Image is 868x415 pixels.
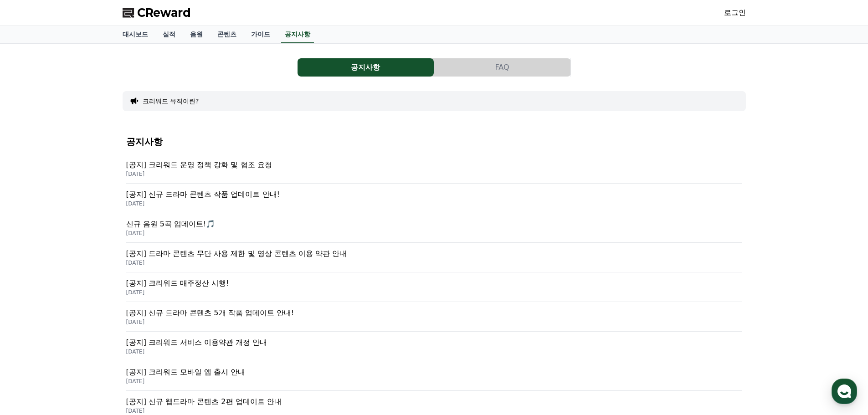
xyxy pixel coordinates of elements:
[60,289,118,312] a: 대화
[3,289,60,312] a: 홈
[126,230,742,237] p: [DATE]
[126,272,742,302] a: [공지] 크리워드 매주정산 시행! [DATE]
[126,302,742,332] a: [공지] 신규 드라마 콘텐츠 5개 작품 업데이트 안내! [DATE]
[126,259,742,266] p: [DATE]
[244,26,277,43] a: 가이드
[126,184,742,213] a: [공지] 신규 드라마 콘텐츠 작품 업데이트 안내! [DATE]
[29,302,34,310] span: 홈
[126,348,742,355] p: [DATE]
[143,97,199,106] button: 크리워드 뮤직이란?
[126,378,742,385] p: [DATE]
[298,58,434,77] a: 공지사항
[126,189,742,200] p: [공지] 신규 드라마 콘텐츠 작품 업데이트 안내!
[115,26,155,43] a: 대시보드
[126,200,742,207] p: [DATE]
[126,213,742,243] a: 신규 음원 5곡 업데이트!🎵 [DATE]
[118,289,175,312] a: 설정
[126,159,742,170] p: [공지] 크리워드 운영 정책 강화 및 협조 요청
[434,58,570,77] button: FAQ
[298,58,434,77] button: 공지사항
[83,303,94,310] span: 대화
[126,361,742,391] a: [공지] 크리워드 모바일 앱 출시 안내 [DATE]
[210,26,244,43] a: 콘텐츠
[126,278,742,289] p: [공지] 크리워드 매주정산 시행!
[126,170,742,178] p: [DATE]
[123,5,191,20] a: CReward
[126,332,742,361] a: [공지] 크리워드 서비스 이용약관 개정 안내 [DATE]
[126,396,742,407] p: [공지] 신규 웹드라마 콘텐츠 2편 업데이트 안내
[137,5,191,20] span: CReward
[126,137,742,147] h4: 공지사항
[126,367,742,378] p: [공지] 크리워드 모바일 앱 출시 안내
[281,26,314,43] a: 공지사항
[724,7,746,18] a: 로그인
[183,26,210,43] a: 음원
[126,154,742,184] a: [공지] 크리워드 운영 정책 강화 및 협조 요청 [DATE]
[126,243,742,272] a: [공지] 드라마 콘텐츠 무단 사용 제한 및 영상 콘텐츠 이용 약관 안내 [DATE]
[126,248,742,259] p: [공지] 드라마 콘텐츠 무단 사용 제한 및 영상 콘텐츠 이용 약관 안내
[155,26,183,43] a: 실적
[126,337,742,348] p: [공지] 크리워드 서비스 이용약관 개정 안내
[141,302,152,310] span: 설정
[126,219,742,230] p: 신규 음원 5곡 업데이트!🎵
[126,407,742,415] p: [DATE]
[126,307,742,318] p: [공지] 신규 드라마 콘텐츠 5개 작품 업데이트 안내!
[126,289,742,296] p: [DATE]
[126,318,742,326] p: [DATE]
